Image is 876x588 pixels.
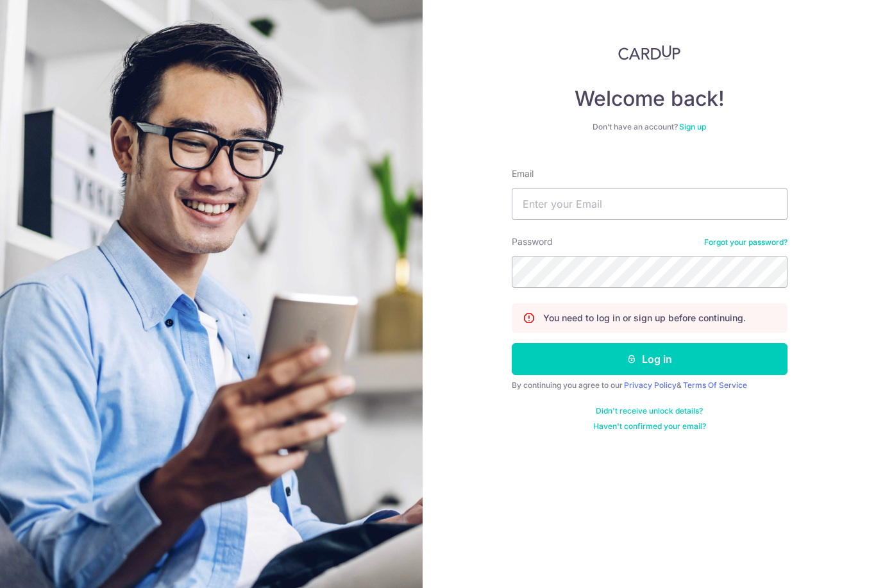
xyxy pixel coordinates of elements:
img: CardUp Logo [618,45,681,60]
div: By continuing you agree to our & [512,380,788,391]
button: Log in [512,343,788,375]
label: Email [512,167,534,180]
div: Don’t have an account? [512,122,788,132]
label: Password [512,235,553,248]
a: Didn't receive unlock details? [596,406,703,416]
a: Sign up [679,122,706,131]
a: Terms Of Service [683,380,747,390]
input: Enter your Email [512,188,788,220]
p: You need to log in or sign up before continuing. [543,312,746,324]
h4: Welcome back! [512,86,788,112]
a: Privacy Policy [624,380,677,390]
a: Forgot your password? [704,237,788,248]
a: Haven't confirmed your email? [593,421,706,432]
